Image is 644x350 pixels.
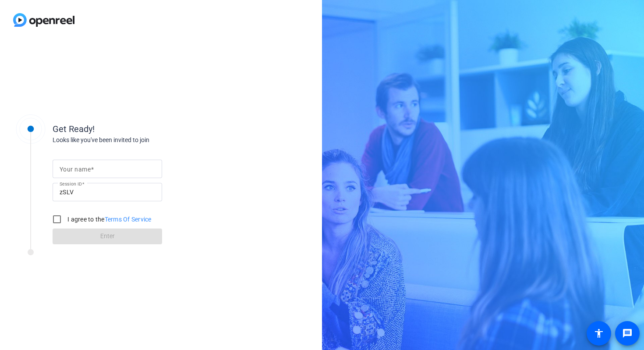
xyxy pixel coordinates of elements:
[60,166,91,173] mat-label: Your name
[60,181,82,186] mat-label: Session ID
[53,122,228,136] div: Get Ready!
[53,136,228,145] div: Looks like you've been invited to join
[105,216,152,223] a: Terms Of Service
[622,328,633,339] mat-icon: message
[66,215,152,224] label: I agree to the
[594,328,604,339] mat-icon: accessibility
